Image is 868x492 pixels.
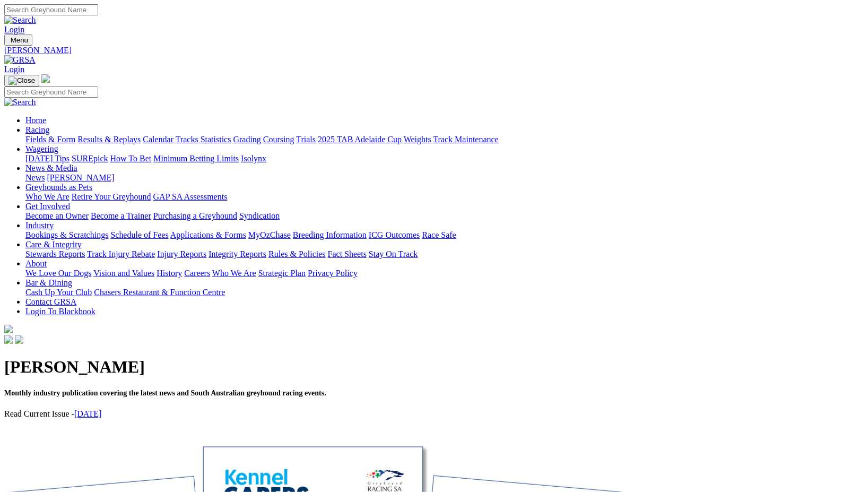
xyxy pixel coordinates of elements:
[170,230,246,239] a: Applications & Forms
[25,192,70,201] a: Who We Are
[25,183,92,192] a: Greyhounds as Pets
[233,135,261,144] a: Grading
[25,230,864,240] div: Industry
[153,211,237,220] a: Purchasing a Greyhound
[25,192,864,202] div: Greyhounds as Pets
[258,269,306,278] a: Strategic Plan
[110,230,168,239] a: Schedule of Fees
[25,202,70,211] a: Get Involved
[25,154,70,163] a: [DATE] Tips
[4,46,864,55] a: [PERSON_NAME]
[93,269,154,278] a: Vision and Values
[369,230,420,239] a: ICG Outcomes
[11,36,28,44] span: Menu
[15,335,23,344] img: twitter.svg
[263,135,294,144] a: Coursing
[25,288,864,297] div: Bar & Dining
[25,269,864,278] div: About
[25,211,864,221] div: Get Involved
[25,135,864,144] div: Racing
[4,87,98,98] input: Search
[433,135,499,144] a: Track Maintenance
[209,249,266,258] a: Integrity Reports
[77,135,141,144] a: Results & Replays
[4,325,13,333] img: logo-grsa-white.png
[72,154,108,163] a: SUREpick
[25,230,108,239] a: Bookings & Scratchings
[8,76,35,85] img: Close
[41,74,50,83] img: logo-grsa-white.png
[268,249,326,258] a: Rules & Policies
[308,269,358,278] a: Privacy Policy
[94,288,225,297] a: Chasers Restaurant & Function Centre
[110,154,152,163] a: How To Bet
[4,65,24,74] a: Login
[4,357,864,377] h1: [PERSON_NAME]
[4,55,36,65] img: GRSA
[25,144,58,153] a: Wagering
[4,389,326,397] span: Monthly industry publication covering the latest news and South Australian greyhound racing events.
[4,75,39,87] button: Toggle navigation
[184,269,210,278] a: Careers
[404,135,431,144] a: Weights
[25,173,864,183] div: News & Media
[4,98,36,107] img: Search
[176,135,198,144] a: Tracks
[25,307,96,316] a: Login To Blackbook
[318,135,402,144] a: 2025 TAB Adelaide Cup
[369,249,418,258] a: Stay On Track
[25,125,49,134] a: Racing
[91,211,151,220] a: Become a Trainer
[25,249,864,259] div: Care & Integrity
[296,135,316,144] a: Trials
[293,230,367,239] a: Breeding Information
[201,135,231,144] a: Statistics
[4,25,24,34] a: Login
[153,154,239,163] a: Minimum Betting Limits
[422,230,456,239] a: Race Safe
[157,249,206,258] a: Injury Reports
[25,249,85,258] a: Stewards Reports
[4,4,98,15] input: Search
[241,154,266,163] a: Isolynx
[143,135,173,144] a: Calendar
[4,409,864,419] p: Read Current Issue -
[25,240,82,249] a: Care & Integrity
[25,259,47,268] a: About
[328,249,367,258] a: Fact Sheets
[25,297,76,306] a: Contact GRSA
[25,154,864,163] div: Wagering
[47,173,114,182] a: [PERSON_NAME]
[4,335,13,344] img: facebook.svg
[212,269,256,278] a: Who We Are
[248,230,291,239] a: MyOzChase
[74,409,102,418] a: [DATE]
[87,249,155,258] a: Track Injury Rebate
[4,34,32,46] button: Toggle navigation
[153,192,228,201] a: GAP SA Assessments
[25,116,46,125] a: Home
[25,173,45,182] a: News
[4,15,36,25] img: Search
[25,221,54,230] a: Industry
[25,135,75,144] a: Fields & Form
[239,211,280,220] a: Syndication
[25,211,89,220] a: Become an Owner
[25,278,72,287] a: Bar & Dining
[72,192,151,201] a: Retire Your Greyhound
[25,288,92,297] a: Cash Up Your Club
[25,269,91,278] a: We Love Our Dogs
[157,269,182,278] a: History
[25,163,77,172] a: News & Media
